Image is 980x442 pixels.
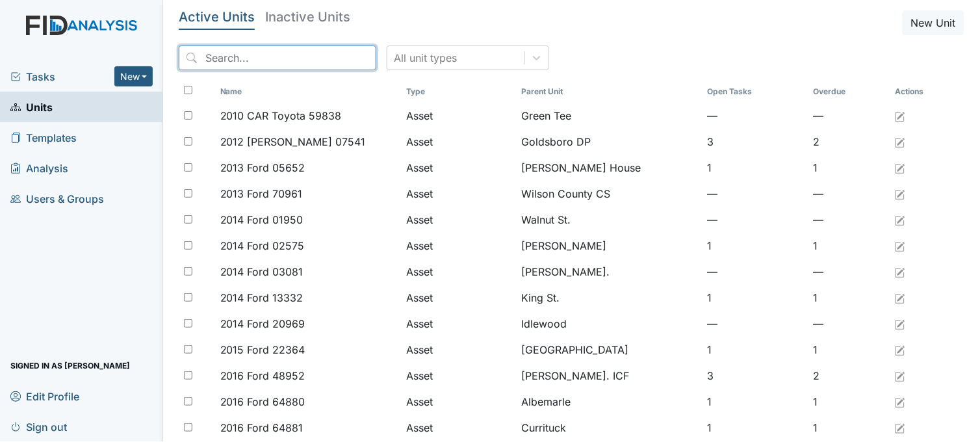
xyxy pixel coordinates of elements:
[220,238,305,253] span: 2014 Ford 02575
[808,129,890,155] td: 2
[220,420,303,435] span: 2016 Ford 64881
[517,181,703,207] td: Wilson County CS
[895,108,905,123] a: Edit
[517,103,703,129] td: Green Tee
[703,285,808,311] td: 1
[895,394,905,409] a: Edit
[401,363,517,389] td: Asset
[703,103,808,129] td: —
[808,311,890,337] td: —
[808,259,890,285] td: —
[517,389,703,415] td: Albemarle
[517,155,703,181] td: [PERSON_NAME] House
[808,389,890,415] td: 1
[703,337,808,363] td: 1
[517,415,703,441] td: Currituck
[184,86,192,94] input: Toggle All Rows Selected
[401,207,517,233] td: Asset
[10,417,67,437] span: Sign out
[808,103,890,129] td: —
[10,97,53,117] span: Units
[10,127,77,148] span: Templates
[890,81,955,103] th: Actions
[808,233,890,259] td: 1
[517,285,703,311] td: King St.
[808,181,890,207] td: —
[10,158,68,178] span: Analysis
[220,264,303,279] span: 2014 Ford 03081
[220,160,305,175] span: 2013 Ford 05652
[895,342,905,357] a: Edit
[517,363,703,389] td: [PERSON_NAME]. ICF
[220,134,366,149] span: 2012 [PERSON_NAME] 07541
[903,10,964,35] button: New Unit
[394,50,457,66] div: All unit types
[703,207,808,233] td: —
[401,129,517,155] td: Asset
[10,386,79,406] span: Edit Profile
[808,415,890,441] td: 1
[703,389,808,415] td: 1
[401,155,517,181] td: Asset
[703,415,808,441] td: 1
[808,285,890,311] td: 1
[895,316,905,331] a: Edit
[220,342,305,357] span: 2015 Ford 22364
[703,311,808,337] td: —
[517,311,703,337] td: Idlewood
[401,415,517,441] td: Asset
[401,337,517,363] td: Asset
[703,363,808,389] td: 3
[703,129,808,155] td: 3
[220,108,342,123] span: 2010 CAR Toyota 59838
[220,290,303,305] span: 2014 Ford 13332
[220,316,305,331] span: 2014 Ford 20969
[895,290,905,305] a: Edit
[401,233,517,259] td: Asset
[10,188,104,209] span: Users & Groups
[401,311,517,337] td: Asset
[517,129,703,155] td: Goldsboro DP
[703,233,808,259] td: 1
[401,285,517,311] td: Asset
[808,337,890,363] td: 1
[179,10,255,23] h5: Active Units
[895,368,905,383] a: Edit
[517,207,703,233] td: Walnut St.
[703,181,808,207] td: —
[401,81,517,103] th: Toggle SortBy
[114,66,153,86] button: New
[517,81,703,103] th: Toggle SortBy
[703,81,808,103] th: Toggle SortBy
[895,186,905,201] a: Edit
[895,160,905,175] a: Edit
[517,259,703,285] td: [PERSON_NAME].
[220,368,305,383] span: 2016 Ford 48952
[703,155,808,181] td: 1
[10,69,114,84] a: Tasks
[895,420,905,435] a: Edit
[517,337,703,363] td: [GEOGRAPHIC_DATA]
[895,264,905,279] a: Edit
[401,259,517,285] td: Asset
[220,186,303,201] span: 2013 Ford 70961
[808,363,890,389] td: 2
[808,81,890,103] th: Toggle SortBy
[220,394,305,409] span: 2016 Ford 64880
[179,45,376,70] input: Search...
[895,134,905,149] a: Edit
[808,155,890,181] td: 1
[517,233,703,259] td: [PERSON_NAME]
[215,81,401,103] th: Toggle SortBy
[808,207,890,233] td: —
[401,103,517,129] td: Asset
[265,10,350,23] h5: Inactive Units
[401,389,517,415] td: Asset
[895,238,905,253] a: Edit
[895,212,905,227] a: Edit
[220,212,303,227] span: 2014 Ford 01950
[401,181,517,207] td: Asset
[10,356,130,376] span: Signed in as [PERSON_NAME]
[703,259,808,285] td: —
